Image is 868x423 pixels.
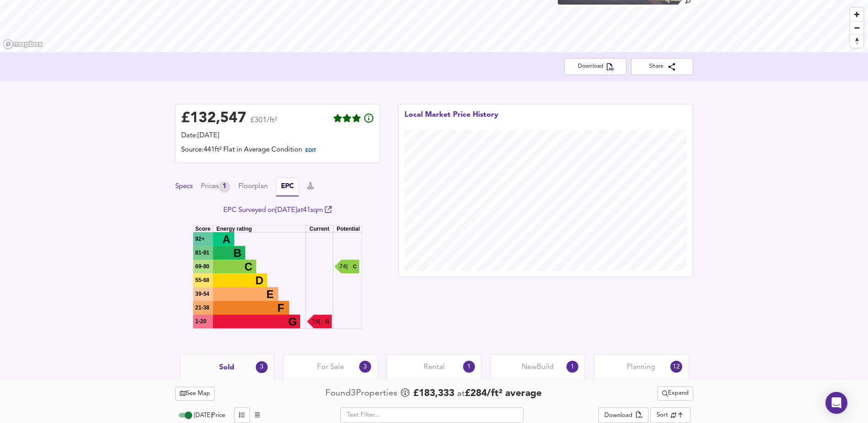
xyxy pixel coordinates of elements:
[255,274,263,287] tspan: D
[668,358,684,375] div: 12
[850,35,863,48] span: Reset bearing to north
[340,263,348,270] text: 74 |
[305,148,316,153] span: EDIT
[325,387,399,400] div: Found 3 Propert ies
[175,387,215,401] button: See Map
[194,412,225,418] span: [DATE] Price
[175,182,193,192] button: Specs
[180,389,210,399] span: See Map
[288,315,297,328] tspan: G
[3,39,43,49] a: Mapbox homepage
[604,411,632,421] div: Download
[266,288,274,300] tspan: E
[650,407,690,423] div: Sort
[598,407,648,423] div: split button
[244,260,252,273] tspan: C
[222,233,230,245] tspan: A
[201,181,230,193] div: Prices
[850,22,863,34] span: Zoom out
[850,8,863,21] button: Zoom in
[627,362,655,372] span: Planning
[233,247,241,259] tspan: B
[463,361,475,373] div: 1
[825,392,847,414] div: Open Intercom Messenger
[250,117,277,130] span: £301/ft²
[256,361,268,373] div: 3
[465,389,542,398] span: £ 284 / ft² average
[223,207,332,214] a: EPC Surveyed on[DATE]at41sqm
[662,388,689,399] span: Expand
[657,411,668,419] div: Sort
[181,145,374,157] div: Source: 441ft² Flat in Average Condition
[195,291,210,297] tspan: 39-54
[219,181,230,193] div: 1
[195,236,205,242] tspan: 92+
[195,226,211,233] text: Score
[317,362,344,372] span: For Sale
[337,226,360,233] text: Potential
[219,363,234,373] span: Sold
[658,386,693,401] button: Expand
[181,112,246,125] div: £ 132,547
[359,361,371,373] div: 3
[631,58,693,75] button: Share
[850,34,863,48] button: Reset bearing to north
[424,362,445,372] span: Rental
[404,110,498,130] div: Local Market Price History
[658,386,693,401] div: split button
[638,62,686,71] span: Share
[195,249,210,256] tspan: 81-91
[195,318,206,325] tspan: 1-20
[238,182,268,192] button: Floorplan
[564,58,626,75] button: Download
[413,387,454,401] span: £ 183,333
[325,319,329,325] text: G
[457,390,465,398] span: at
[566,361,578,373] div: 1
[277,302,284,314] tspan: F
[850,21,863,34] button: Zoom out
[312,318,320,325] text: 15 |
[309,226,329,233] text: Current
[181,131,374,141] div: Date: [DATE]
[195,263,210,270] tspan: 69-80
[353,264,356,270] text: C
[195,277,210,283] tspan: 55-68
[276,178,299,196] button: EPC
[340,407,523,423] input: Text Filter...
[571,62,619,71] span: Download
[598,407,648,423] button: Download
[201,181,230,193] button: Prices1
[195,304,210,311] tspan: 21-38
[522,362,554,372] span: New Build
[216,226,252,233] text: Energy rating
